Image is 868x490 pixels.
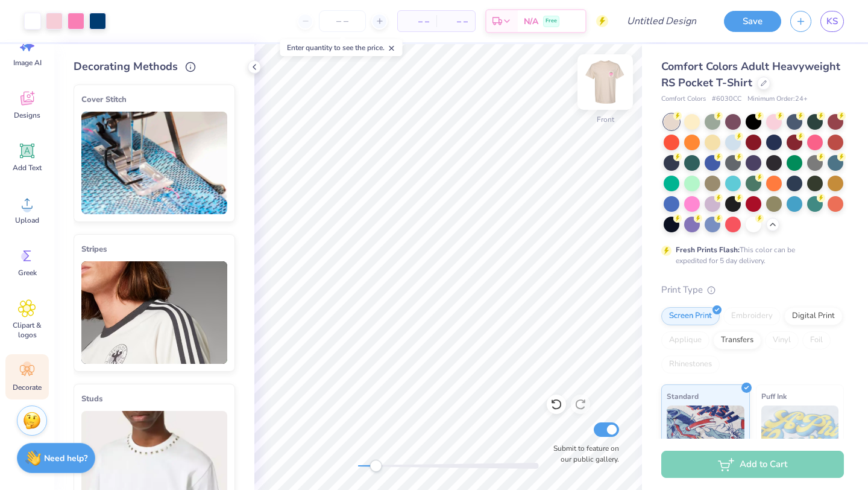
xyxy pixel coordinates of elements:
strong: Fresh Prints Flash: [676,245,740,255]
div: This color can be expedited for 5 day delivery. [676,244,824,266]
input: – – [319,10,366,32]
img: Front [581,58,629,106]
div: Rhinestones [661,355,720,374]
span: Clipart & logos [7,320,47,340]
div: Transfers [713,331,761,349]
span: Decorate [13,383,42,392]
div: Decorating Methods [74,59,235,75]
span: Greek [18,268,37,278]
img: Standard [667,406,744,466]
div: Screen Print [661,307,720,325]
span: Image AI [13,58,42,68]
span: # 6030CC [712,94,741,104]
span: – – [405,15,429,28]
div: Accessibility label [370,460,382,472]
label: Submit to feature on our public gallery. [547,443,619,465]
img: Puff Ink [761,406,839,466]
div: Enter quantity to see the price. [280,39,403,56]
span: Add Text [13,163,42,173]
img: Cover Stitch [81,112,227,214]
span: Free [546,17,557,25]
input: Untitled Design [617,9,706,33]
div: Stripes [81,242,227,256]
span: Upload [15,215,39,225]
span: Puff Ink [761,390,787,402]
img: Stripes [81,261,227,364]
div: Applique [661,331,709,349]
span: Comfort Colors Adult Heavyweight RS Pocket T-Shirt [661,59,840,90]
span: N/A [524,15,538,28]
strong: Need help? [44,453,87,464]
div: Vinyl [765,331,799,349]
a: KS [820,11,844,32]
div: Digital Print [784,307,843,325]
button: Save [724,11,781,32]
span: Comfort Colors [661,94,706,104]
span: KS [826,14,838,28]
div: Front [597,114,614,125]
span: Designs [14,110,40,120]
div: Embroidery [723,307,781,325]
span: Minimum Order: 24 + [747,94,808,104]
div: Print Type [661,283,844,297]
span: – – [444,15,468,28]
div: Cover Stitch [81,92,227,107]
div: Studs [81,392,227,406]
span: Standard [667,390,699,402]
div: Foil [802,331,831,349]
